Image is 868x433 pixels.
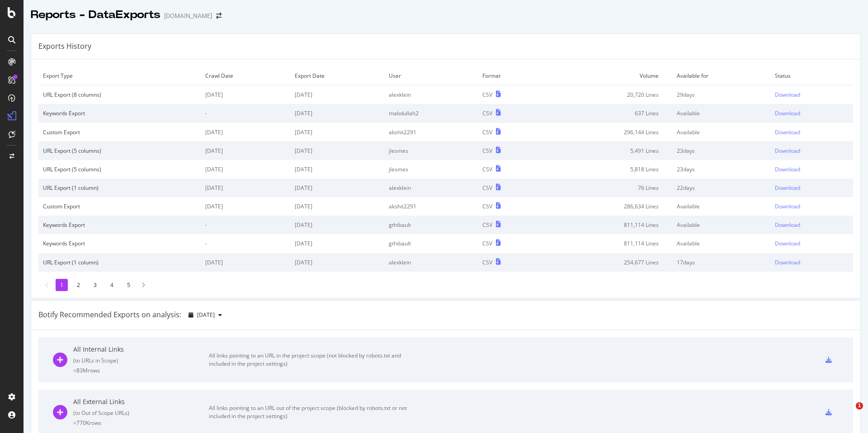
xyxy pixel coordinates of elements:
[482,259,492,266] div: CSV
[43,165,196,173] div: URL Export (5 columns)
[544,253,672,272] td: 254,677 Lines
[201,216,290,234] td: -
[677,221,766,229] div: Available
[43,221,196,229] div: Keywords Export
[775,221,800,229] div: Download
[384,104,478,122] td: mabdullah2
[384,160,478,179] td: jlesmes
[775,128,800,136] div: Download
[677,128,766,136] div: Available
[384,253,478,272] td: alexklein
[201,197,290,216] td: [DATE]
[31,7,160,23] div: Reports - DataExports
[482,128,492,136] div: CSV
[43,147,196,155] div: URL Export (5 columns)
[770,66,853,85] td: Status
[123,279,135,291] li: 5
[775,147,849,155] a: Download
[544,85,672,104] td: 20,720 Lines
[201,253,290,272] td: [DATE]
[826,357,832,363] div: csv-export
[672,85,770,104] td: 29 days
[544,179,672,197] td: 76 Lines
[544,104,672,122] td: 637 Lines
[43,109,196,117] div: Keywords Export
[290,141,384,160] td: [DATE]
[216,13,222,19] div: arrow-right-arrow-left
[38,310,181,320] div: Botify Recommended Exports on analysis:
[201,66,290,85] td: Crawl Date
[775,259,800,266] div: Download
[290,104,384,122] td: [DATE]
[43,128,196,136] div: Custom Export
[482,240,492,247] div: CSV
[209,404,412,420] div: All links pointing to an URL out of the project scope (blocked by robots.txt or not included in t...
[775,184,800,192] div: Download
[290,234,384,253] td: [DATE]
[775,91,800,99] div: Download
[201,123,290,141] td: [DATE]
[38,41,91,52] div: Exports History
[482,202,492,210] div: CSV
[544,234,672,253] td: 811,114 Lines
[672,66,770,85] td: Available for
[544,160,672,179] td: 5,818 Lines
[73,345,209,354] div: All Internal Links
[201,179,290,197] td: [DATE]
[482,165,492,173] div: CSV
[478,66,544,85] td: Format
[73,397,209,406] div: All External Links
[72,279,85,291] li: 2
[43,202,196,210] div: Custom Export
[384,85,478,104] td: alexklein
[482,184,492,192] div: CSV
[290,123,384,141] td: [DATE]
[775,184,849,192] a: Download
[672,253,770,272] td: 17 days
[43,259,196,266] div: URL Export (1 column)
[384,66,478,85] td: User
[164,11,212,20] div: [DOMAIN_NAME]
[544,66,672,85] td: Volume
[826,409,832,415] div: csv-export
[201,234,290,253] td: -
[201,85,290,104] td: [DATE]
[544,141,672,160] td: 5,491 Lines
[384,197,478,216] td: akshit2291
[290,216,384,234] td: [DATE]
[73,409,209,417] div: ( to Out of Scope URLs )
[544,123,672,141] td: 296,144 Lines
[290,85,384,104] td: [DATE]
[775,128,849,136] a: Download
[384,216,478,234] td: gthibault
[43,240,196,247] div: Keywords Export
[384,179,478,197] td: alexklein
[775,240,849,247] a: Download
[677,240,766,247] div: Available
[775,202,849,210] a: Download
[775,259,849,266] a: Download
[856,402,863,409] span: 1
[775,202,800,210] div: Download
[197,311,215,319] span: 2025 Aug. 16th
[544,197,672,216] td: 286,634 Lines
[290,179,384,197] td: [DATE]
[482,221,492,229] div: CSV
[201,104,290,122] td: -
[73,367,209,374] div: = 83M rows
[201,160,290,179] td: [DATE]
[209,352,412,368] div: All links pointing to an URL in the project scope (not blocked by robots.txt and included in the ...
[482,147,492,155] div: CSV
[544,216,672,234] td: 811,114 Lines
[290,66,384,85] td: Export Date
[384,141,478,160] td: jlesmes
[384,123,478,141] td: akshit2291
[290,160,384,179] td: [DATE]
[677,109,766,117] div: Available
[290,253,384,272] td: [DATE]
[89,279,101,291] li: 3
[775,165,800,173] div: Download
[38,66,201,85] td: Export Type
[106,279,118,291] li: 4
[837,402,859,424] iframe: Intercom live chat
